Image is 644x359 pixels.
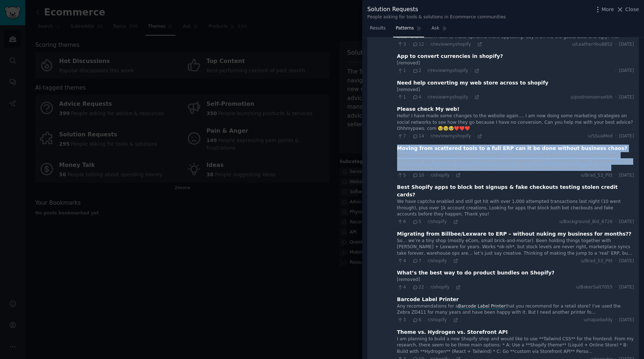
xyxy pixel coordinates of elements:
[432,25,440,32] span: Ask
[409,42,410,47] span: ·
[397,145,627,152] div: Moving from scattered tools to a full ERP can it be done without business chaos?
[397,303,634,316] div: Any recommendations for a that you recommend for a retail store? I've used the Zebra ZD411 for ma...
[397,60,634,67] div: [removed]
[431,173,450,178] span: r/shopify
[409,318,410,323] span: ·
[412,172,424,179] span: 10
[616,6,639,13] button: Close
[615,284,617,291] span: ·
[619,219,634,225] span: [DATE]
[576,284,613,291] span: u/BakerSalt7055
[619,41,634,48] span: [DATE]
[397,133,406,140] span: 7
[370,25,386,32] span: Results
[397,152,634,171] div: We’re a small business mostly online sales with a tiny physical shop. Right now we’re running ord...
[424,219,425,224] span: ·
[619,172,634,179] span: [DATE]
[397,284,406,291] span: 4
[570,94,612,101] span: u/postnonsensetbh
[431,133,471,138] span: r/reviewmyshopify
[452,285,453,290] span: ·
[588,133,613,140] span: u/SSuaMed
[397,317,406,323] span: 3
[457,304,506,309] span: Barcode Label Printer
[572,41,612,48] span: u/Leather-You8852
[397,172,406,179] span: 5
[397,41,406,48] span: 3
[615,133,617,140] span: ·
[397,113,634,132] div: Hello! I have made some changes to the website again.... I am now doing some marketing strategies...
[427,134,428,139] span: ·
[429,23,450,37] a: Ask
[412,317,421,323] span: 6
[409,134,410,139] span: ·
[427,42,428,47] span: ·
[449,258,450,263] span: ·
[397,94,406,101] span: 1
[396,25,414,32] span: Patterns
[397,296,459,303] div: Barcode Label Printer
[424,258,425,263] span: ·
[471,95,472,100] span: ·
[409,173,410,178] span: ·
[581,258,613,264] span: u/Brad_53_Pitt
[412,68,421,74] span: 2
[615,219,617,225] span: ·
[602,6,614,13] span: More
[409,95,410,100] span: ·
[619,317,634,323] span: [DATE]
[424,68,425,73] span: ·
[412,94,421,101] span: 4
[412,219,421,225] span: 5
[471,68,472,73] span: ·
[615,68,617,74] span: ·
[367,23,388,37] a: Results
[393,23,424,37] a: Patterns
[397,277,634,283] div: [removed]
[452,173,453,178] span: ·
[409,285,410,290] span: ·
[619,133,634,140] span: [DATE]
[619,94,634,101] span: [DATE]
[412,133,424,140] span: 14
[431,42,471,47] span: r/reviewmyshopify
[428,317,447,322] span: r/shopify
[409,219,410,224] span: ·
[397,219,406,225] span: 6
[397,238,634,257] div: So… we’re a tiny shop (mostly eCom, small brick-and-mortar). Been holding things together with [P...
[397,258,406,264] span: 4
[449,318,450,323] span: ·
[397,79,548,87] div: Need help converting my web store across to shopify
[397,183,634,199] div: Best Shopify apps to block bot signups & fake checkouts testing stolen credit cards?
[449,219,450,224] span: ·
[367,14,506,21] div: People asking for tools & solutions in Ecommerce communities
[397,269,555,277] div: What’s the best way to do product bundles on Shopify?
[615,258,617,264] span: ·
[412,258,421,264] span: 7
[409,68,410,73] span: ·
[615,94,617,101] span: ·
[427,173,428,178] span: ·
[615,172,617,179] span: ·
[397,87,634,93] div: [removed]
[397,53,503,60] div: App to convert currencies in shopify?
[584,317,613,323] span: u/napadaddy
[397,230,631,238] div: Migrating from Billbee/Lexware to ERP – without nuking my business for months??
[428,219,447,224] span: r/shopify
[474,42,475,47] span: ·
[427,285,428,290] span: ·
[424,95,425,100] span: ·
[397,199,634,218] div: We have captcha enabled and still got hit with over 1,000 attempted transactions last night (10 w...
[409,258,410,263] span: ·
[615,41,617,48] span: ·
[397,68,406,74] span: 1
[619,258,634,264] span: [DATE]
[474,134,475,139] span: ·
[412,284,424,291] span: 22
[615,317,617,323] span: ·
[625,6,639,13] span: Close
[619,284,634,291] span: [DATE]
[424,318,425,323] span: ·
[560,219,613,225] span: u/Background_Bid_6726
[412,41,424,48] span: 12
